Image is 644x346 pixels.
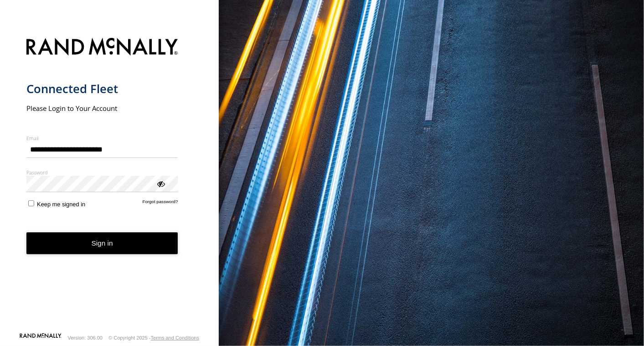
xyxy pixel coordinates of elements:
a: Forgot password? [143,199,178,208]
label: Password [26,169,178,176]
input: Keep me signed in [28,200,34,206]
a: Visit our Website [20,333,62,342]
div: © Copyright 2025 - [108,335,199,341]
div: ViewPassword [156,179,165,188]
label: Email [26,135,178,142]
div: Version: 306.00 [68,335,103,341]
button: Sign in [26,232,178,255]
form: main [26,32,193,332]
span: Keep me signed in [37,201,85,208]
h2: Please Login to Your Account [26,104,178,113]
a: Terms and Conditions [151,335,199,341]
h1: Connected Fleet [26,81,178,96]
img: Rand McNally [26,36,178,59]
